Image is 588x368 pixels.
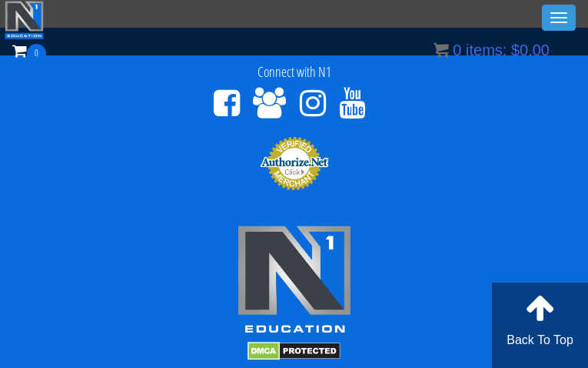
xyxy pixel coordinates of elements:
[492,331,588,350] p: Back To Top
[434,42,550,59] a: 0 items: $0.00
[5,1,44,39] img: n1-education
[237,225,352,339] img: n1-edu-logo
[247,342,341,360] img: DMCA.com Protection Status
[12,65,576,80] h4: Connect with N1
[260,135,329,191] img: Authorize.Net Merchant - Click to Verify
[434,42,449,58] img: icon11.png
[511,42,550,59] bdi: 0.00
[12,40,46,61] a: 0
[27,44,46,63] span: 0
[453,42,461,59] span: 0
[466,42,507,59] span: items:
[511,42,520,59] span: $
